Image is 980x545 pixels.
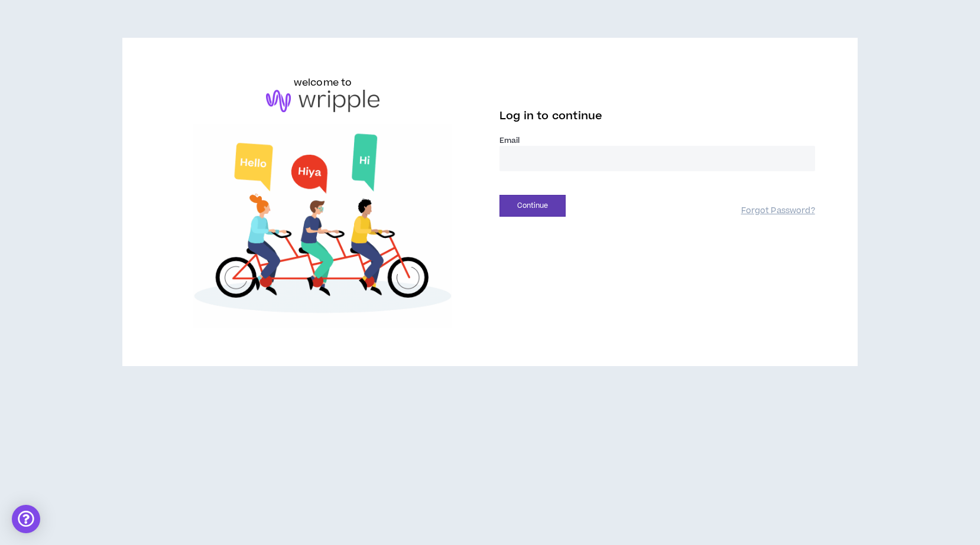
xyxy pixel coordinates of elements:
span: Log in to continue [499,109,602,123]
h6: welcome to [294,76,352,90]
a: Forgot Password? [741,205,815,217]
button: Continue [499,195,566,217]
img: Welcome to Wripple [165,124,481,329]
img: logo-brand.png [266,90,379,112]
div: Open Intercom Messenger [12,505,40,533]
label: Email [499,135,815,146]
